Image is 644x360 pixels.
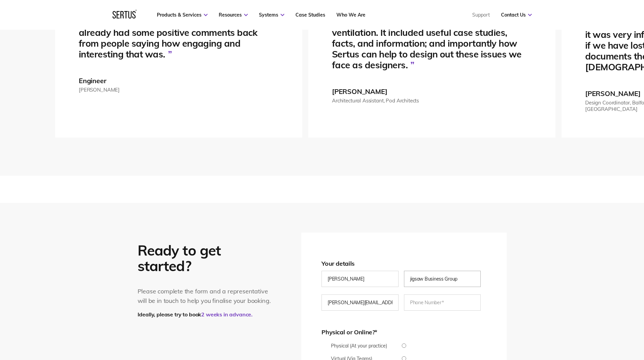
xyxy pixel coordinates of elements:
[585,89,640,98] div: [PERSON_NAME]
[321,328,486,336] h2: Physical or Online?*
[219,12,248,18] a: Resources
[295,12,325,18] a: Case Studies
[332,87,387,95] div: [PERSON_NAME]
[79,76,106,85] div: Engineer
[138,311,275,318] div: Ideally, please try to book
[331,343,387,349] span: Physical (At your practice)
[138,287,275,306] p: Please complete the form and a representative will be in touch to help you finalise your booking.
[404,294,481,311] input: Phone Number*
[321,271,399,287] input: Name*
[404,271,481,287] input: Company*
[332,97,419,103] div: Architectural Assistant, Pod Architects
[79,5,279,59] div: Thank you very much for that really interesting CPD. It looks like it was really well received. I...
[336,12,365,18] a: Who We Are
[259,12,284,18] a: Systems
[157,12,208,18] a: Products & Services
[321,294,399,311] input: Email*
[138,243,275,274] div: Ready to get started?
[321,260,486,267] h2: Your details
[79,86,120,93] div: [PERSON_NAME]
[472,12,490,18] a: Support
[321,343,486,348] input: Physical (At your practice)
[501,12,532,18] a: Contact Us
[201,311,253,318] span: 2 weeks in advance.
[522,282,644,360] iframe: Chat Widget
